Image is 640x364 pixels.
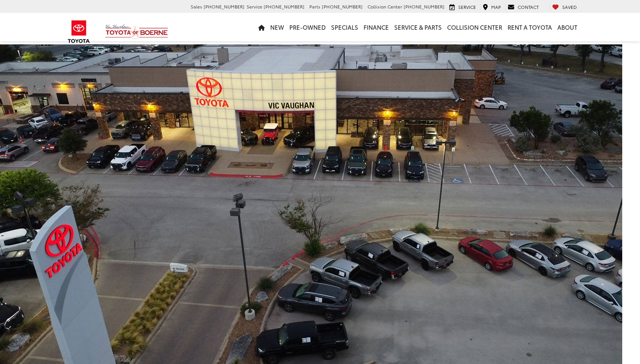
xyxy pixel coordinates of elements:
a: New [268,13,287,41]
img: Vic Vaughan Toyota of Boerne [105,24,168,40]
a: Rent a Toyota [505,13,555,41]
span: Sales [191,3,202,10]
a: Pre-Owned [287,13,328,41]
a: Service [447,4,478,11]
a: Finance [361,13,392,41]
a: Contact [505,4,541,11]
span: Saved [562,4,577,10]
a: My Saved Vehicles [550,4,579,11]
span: Contact [518,4,539,10]
a: Specials [328,13,361,41]
img: Toyota [62,17,96,46]
a: Map [480,4,503,11]
span: [PHONE_NUMBER] [264,3,304,10]
a: Home [256,13,268,41]
span: [PHONE_NUMBER] [204,3,244,10]
span: Map [491,4,501,10]
span: Service [247,3,262,10]
a: About [555,13,580,41]
a: Service & Parts: Opens in a new tab [392,13,444,41]
span: [PHONE_NUMBER] [322,3,363,10]
span: Collision Center [368,3,402,10]
span: Service [458,4,476,10]
span: Parts [309,3,320,10]
a: Collision Center [444,13,505,41]
span: [PHONE_NUMBER] [404,3,444,10]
